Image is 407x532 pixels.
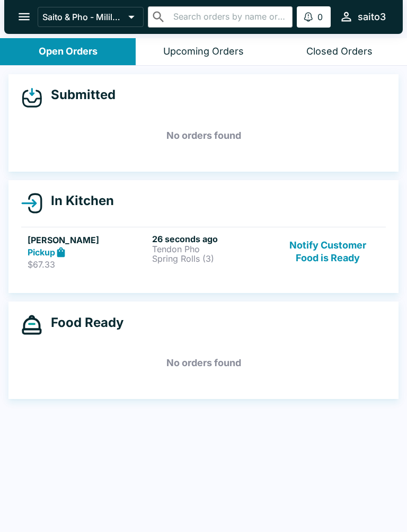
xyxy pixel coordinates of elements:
[358,11,386,23] div: saito3
[28,247,55,258] strong: Pickup
[39,46,98,58] div: Open Orders
[38,7,144,27] button: Saito & Pho - Mililani
[42,87,116,103] h4: Submitted
[152,244,272,254] p: Tendon Pho
[21,227,386,277] a: [PERSON_NAME]Pickup$67.3326 seconds agoTendon PhoSpring Rolls (3)Notify Customer Food is Ready
[42,315,123,331] h4: Food Ready
[306,46,373,58] div: Closed Orders
[21,344,386,382] h5: No orders found
[163,46,244,58] div: Upcoming Orders
[28,234,148,246] h5: [PERSON_NAME]
[42,12,124,22] p: Saito & Pho - Mililani
[28,259,148,270] p: $67.33
[11,3,38,30] button: open drawer
[42,193,114,209] h4: In Kitchen
[152,254,272,263] p: Spring Rolls (3)
[277,234,379,270] button: Notify Customer Food is Ready
[317,12,323,22] p: 0
[152,234,272,244] h6: 26 seconds ago
[21,117,386,155] h5: No orders found
[335,5,390,28] button: saito3
[170,10,288,24] input: Search orders by name or phone number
